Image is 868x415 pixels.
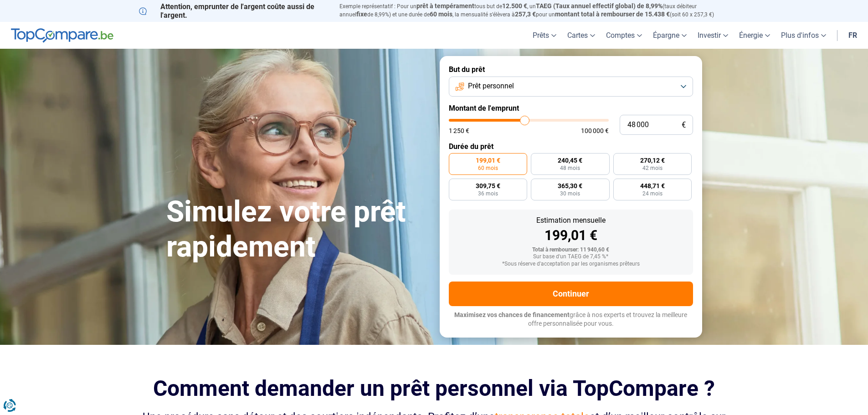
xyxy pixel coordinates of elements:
[515,10,536,18] span: 257,3 €
[640,157,665,164] span: 270,12 €
[581,128,609,134] span: 100 000 €
[456,217,686,224] div: Estimation mensuelle
[449,104,693,113] label: Montant de l'emprunt
[536,2,663,10] span: TAEG (Taux annuel effectif global) de 8,99%
[734,22,776,49] a: Énergie
[468,81,514,91] span: Prêt personnel
[456,247,686,253] div: Total à rembourser: 11 940,60 €
[601,22,647,49] a: Comptes
[555,10,670,18] span: montant total à rembourser de 15.438 €
[449,311,693,328] p: grâce à nos experts et trouvez la meilleure offre personnalisée pour vous.
[449,128,469,134] span: 1 250 €
[456,229,686,242] div: 199,01 €
[640,183,665,189] span: 448,71 €
[776,22,832,49] a: Plus d'infos
[478,191,498,196] span: 36 mois
[456,254,686,260] div: Sur base d'un TAEG de 7,45 %*
[843,22,863,49] a: fr
[454,311,570,318] span: Maximisez vos chances de financement
[476,157,500,164] span: 199,01 €
[449,282,693,306] button: Continuer
[356,10,367,18] span: fixe
[682,121,686,129] span: €
[449,77,693,97] button: Prêt personnel
[560,165,580,171] span: 48 mois
[449,65,693,74] label: But du prêt
[456,261,686,267] div: *Sous réserve d'acceptation par les organismes prêteurs
[692,22,734,49] a: Investir
[478,165,498,171] span: 60 mois
[647,22,692,49] a: Épargne
[642,165,663,171] span: 42 mois
[139,376,729,401] h2: Comment demander un prêt personnel via TopCompare ?
[139,2,329,20] p: Attention, emprunter de l'argent coûte aussi de l'argent.
[476,183,500,189] span: 309,75 €
[339,2,729,19] p: Exemple représentatif : Pour un tous but de , un (taux débiteur annuel de 8,99%) et une durée de ...
[11,28,113,43] img: TopCompare
[502,2,527,10] span: 12.500 €
[558,183,582,189] span: 365,30 €
[449,142,693,151] label: Durée du prêt
[562,22,601,49] a: Cartes
[642,191,663,196] span: 24 mois
[166,195,429,265] h1: Simulez votre prêt rapidement
[416,2,474,10] span: prêt à tempérament
[560,191,580,196] span: 30 mois
[527,22,562,49] a: Prêts
[430,10,452,18] span: 60 mois
[558,157,582,164] span: 240,45 €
